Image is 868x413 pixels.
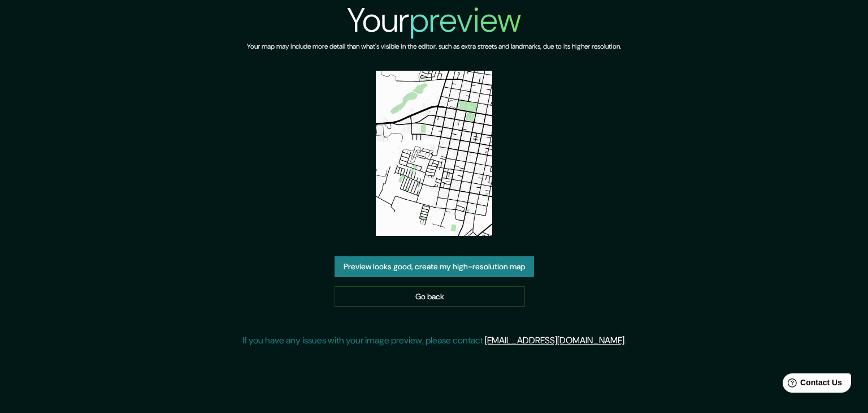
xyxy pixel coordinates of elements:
[376,71,493,236] img: created-map-preview
[335,256,534,277] button: Preview looks good, create my high-resolution map
[335,286,525,307] a: Go back
[485,334,624,346] a: [EMAIL_ADDRESS][DOMAIN_NAME]
[767,369,856,401] iframe: Help widget launcher
[242,334,626,347] p: If you have any issues with your image preview, please contact .
[247,41,621,53] h6: Your map may include more detail than what's visible in the editor, such as extra streets and lan...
